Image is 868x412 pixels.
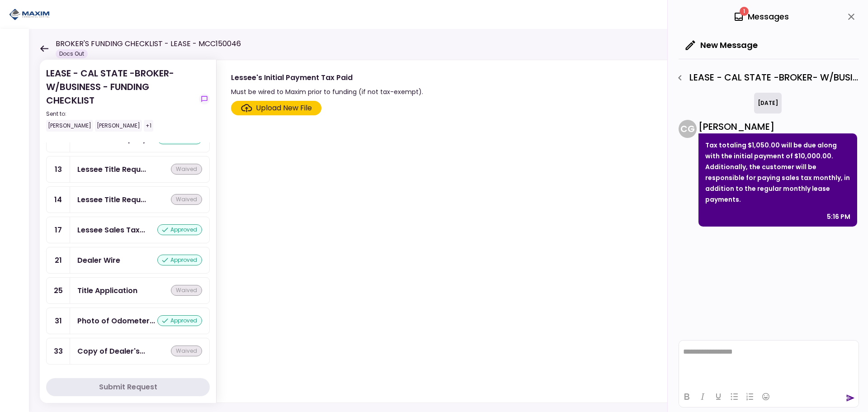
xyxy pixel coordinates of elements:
div: [PERSON_NAME] [698,120,857,133]
p: Tax totaling $1,050.00 will be due along with the initial payment of $10,000.00. Additionally, th... [705,140,850,205]
div: +1 [144,120,153,132]
h1: BROKER'S FUNDING CHECKLIST - LEASE - MCC150046 [56,38,241,49]
div: approved [157,224,202,235]
a: 31Photo of Odometer or Reefer hoursapproved [46,308,210,334]
button: New Message [679,33,765,57]
div: 25 [47,278,70,303]
div: Copy of Dealer's Warranty [77,346,145,357]
a: 25Title Applicationwaived [46,277,210,304]
div: 33 [47,338,70,364]
button: Bullet list [726,390,742,403]
div: C G [679,120,697,138]
div: Sent to: [46,110,195,118]
button: Submit Request [46,378,210,396]
button: send [846,393,855,403]
a: 14Lessee Title Requirements - Other Requirementswaived [46,186,210,213]
button: Underline [711,390,726,403]
div: [PERSON_NAME] [46,120,93,132]
img: Partner icon [9,8,50,21]
div: approved [157,315,202,326]
div: 14 [47,187,70,213]
div: approved [157,255,202,265]
div: Dealer Wire [77,255,120,266]
div: Upload New File [256,103,312,114]
div: waived [171,164,202,175]
div: Lessee's Initial Payment Tax PaidMust be wired to Maxim prior to funding (if not tax-exempt).show... [216,60,850,403]
div: [PERSON_NAME] [95,120,142,132]
div: LEASE - CAL STATE -BROKER- W/BUSINESS - FUNDING CHECKLIST - Lessee's Initial Payment Tax Paid [672,70,859,85]
a: 17Lessee Sales Tax Treatmentapproved [46,217,210,243]
iframe: Rich Text Area [679,341,859,386]
div: LEASE - CAL STATE -BROKER- W/BUSINESS - FUNDING CHECKLIST [46,66,195,132]
span: 1 [740,7,749,16]
div: Docs Out [56,49,88,58]
button: Bold [679,390,694,403]
div: waived [171,346,202,356]
button: Emojis [758,390,774,403]
a: 21Dealer Wireapproved [46,247,210,274]
a: 13Lessee Title Requirements - Proof of IRP or Exemptionwaived [46,156,210,183]
button: show-messages [199,94,210,104]
div: Photo of Odometer or Reefer hours [77,315,155,327]
span: Click here to upload the required document [231,101,321,115]
div: 21 [47,247,70,273]
div: 17 [47,217,70,243]
button: close [844,9,859,24]
div: Messages [733,10,789,24]
div: waived [171,285,202,296]
div: Lessee Title Requirements - Proof of IRP or Exemption [77,164,146,175]
button: Italic [695,390,710,403]
a: 33Copy of Dealer's Warrantywaived [46,338,210,365]
div: Lessee's Initial Payment Tax Paid [231,72,423,83]
div: waived [171,194,202,205]
div: 5:16 PM [827,211,850,222]
div: Lessee Title Requirements - Other Requirements [77,194,146,205]
div: [DATE] [754,93,782,114]
div: Lessee Sales Tax Treatment [77,224,145,236]
div: 13 [47,156,70,182]
div: Must be wired to Maxim prior to funding (if not tax-exempt). [231,86,423,97]
button: Numbered list [742,390,758,403]
div: Submit Request [99,382,157,393]
div: Title Application [77,285,137,296]
div: 31 [47,308,70,334]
